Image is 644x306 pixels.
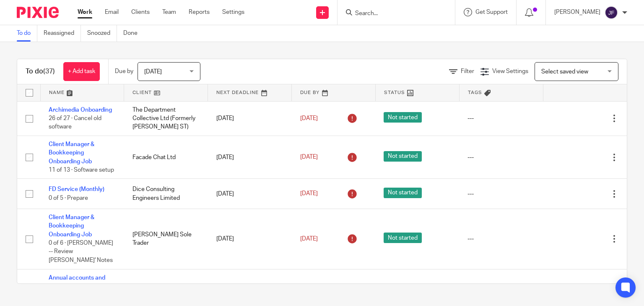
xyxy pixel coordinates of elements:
[605,6,618,19] img: svg%3E
[222,8,244,16] a: Settings
[300,154,318,160] span: [DATE]
[467,235,535,243] div: ---
[461,68,474,74] span: Filter
[300,191,318,197] span: [DATE]
[467,190,535,198] div: ---
[26,67,55,76] h1: To do
[384,233,422,243] span: Not started
[300,236,318,242] span: [DATE]
[208,101,292,136] td: [DATE]
[124,209,208,269] td: [PERSON_NAME] Sole Trader
[115,67,133,76] p: Due by
[384,112,422,123] span: Not started
[554,8,600,16] p: [PERSON_NAME]
[49,240,113,263] span: 0 of 6 · [PERSON_NAME] -- Review [PERSON_NAME]' Notes
[49,115,101,130] span: 26 of 27 · Cancel old software
[208,136,292,179] td: [DATE]
[189,8,210,16] a: Reports
[49,195,88,201] span: 0 of 5 · Prepare
[208,209,292,269] td: [DATE]
[384,151,422,162] span: Not started
[475,9,508,15] span: Get Support
[123,25,144,42] a: Done
[17,25,37,42] a: To do
[78,8,92,16] a: Work
[49,107,112,113] a: Archimedia Onboarding
[124,101,208,136] td: The Department Collective Ltd (Formerly [PERSON_NAME] ST)
[124,136,208,179] td: Facade Chat Ltd
[105,8,119,16] a: Email
[492,68,528,74] span: View Settings
[162,8,176,16] a: Team
[144,69,162,75] span: [DATE]
[468,90,482,95] span: Tags
[49,167,114,173] span: 11 of 13 · Software setup
[384,188,422,198] span: Not started
[541,69,588,75] span: Select saved view
[131,8,150,16] a: Clients
[87,25,117,42] a: Snoozed
[354,10,430,18] input: Search
[43,68,55,75] span: (37)
[44,25,81,42] a: Reassigned
[300,115,318,121] span: [DATE]
[49,214,94,238] a: Client Manager & Bookkeeping Onboarding Job
[208,179,292,209] td: [DATE]
[467,153,535,162] div: ---
[49,275,105,298] a: Annual accounts and CT600 return - for Property Company
[49,186,104,192] a: FD Service (Monthly)
[17,7,59,18] img: Pixie
[63,62,100,81] a: + Add task
[124,179,208,209] td: Dice Consulting Engineers Limited
[49,141,94,165] a: Client Manager & Bookkeeping Onboarding Job
[467,114,535,123] div: ---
